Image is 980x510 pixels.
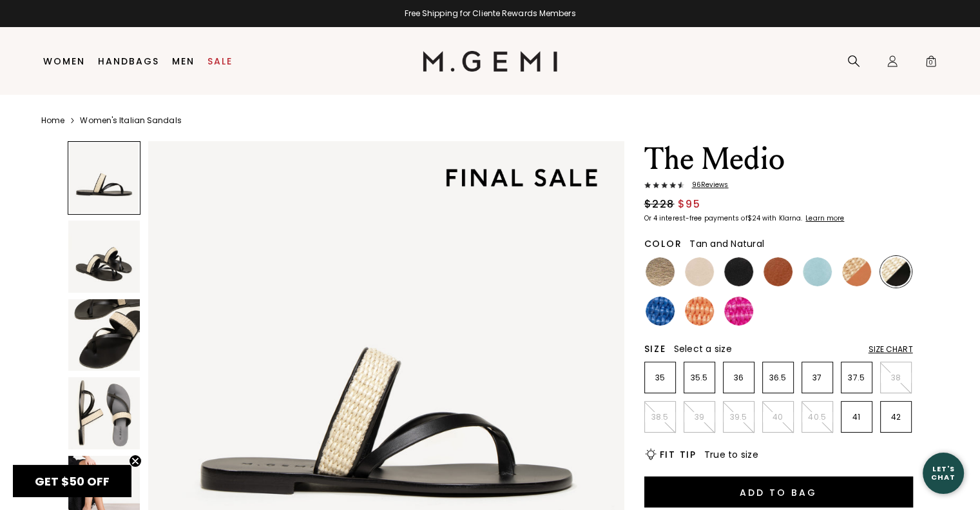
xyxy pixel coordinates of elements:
a: Sale [207,56,233,66]
img: final sale tag [426,149,616,206]
img: Capri Blue [803,257,832,286]
div: Size Chart [869,344,913,355]
a: Men [172,56,195,66]
span: 96 Review s [684,181,729,189]
klarna-placement-style-amount: $24 [747,213,760,223]
klarna-placement-style-body: with Klarna [762,213,804,223]
img: The Medio [68,377,140,449]
div: Let's Chat [923,465,964,481]
a: Women [43,56,85,66]
span: $95 [678,197,701,212]
span: 0 [925,57,937,70]
span: Tan and Natural [689,237,764,250]
button: Add to Bag [644,476,913,507]
p: 35.5 [684,373,715,383]
p: 40.5 [802,412,832,422]
p: 35 [645,373,675,383]
p: 42 [881,412,911,422]
p: 41 [841,412,872,422]
a: Handbags [98,56,159,66]
p: 39 [684,412,715,422]
span: True to size [704,448,758,461]
h2: Size [644,344,666,354]
a: Home [41,115,64,126]
p: 37.5 [841,373,872,383]
img: The Medio [68,221,140,293]
span: Select a size [674,342,732,355]
span: $228 [644,197,675,212]
img: Cobalt Blue [646,297,675,326]
h2: Fit Tip [660,449,697,460]
p: 37 [802,373,832,383]
img: Orangina [685,297,714,326]
h1: The Medio [644,141,913,177]
p: 39.5 [724,412,754,422]
img: The Medio [68,299,140,371]
klarna-placement-style-cta: Learn more [805,213,844,223]
p: 36 [724,373,754,383]
img: Fuchsia [724,297,753,326]
a: Learn more [804,215,844,222]
img: Black and Beige [881,257,910,286]
p: 38.5 [645,412,675,422]
p: 40 [763,412,793,422]
a: 96Reviews [644,181,913,191]
img: Black Leather [724,257,753,286]
span: GET $50 OFF [35,473,110,489]
div: GET $50 OFFClose teaser [13,465,131,497]
img: M.Gemi [423,51,557,72]
img: Saddle [764,257,793,286]
img: Champagne [646,257,675,286]
button: Close teaser [129,455,142,467]
img: Latte [685,257,714,286]
p: 36.5 [763,373,793,383]
img: Tan and Natural [842,257,871,286]
p: 38 [881,373,911,383]
a: Women's Italian Sandals [80,115,181,126]
klarna-placement-style-body: Or 4 interest-free payments of [644,213,747,223]
h2: Color [644,239,682,249]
